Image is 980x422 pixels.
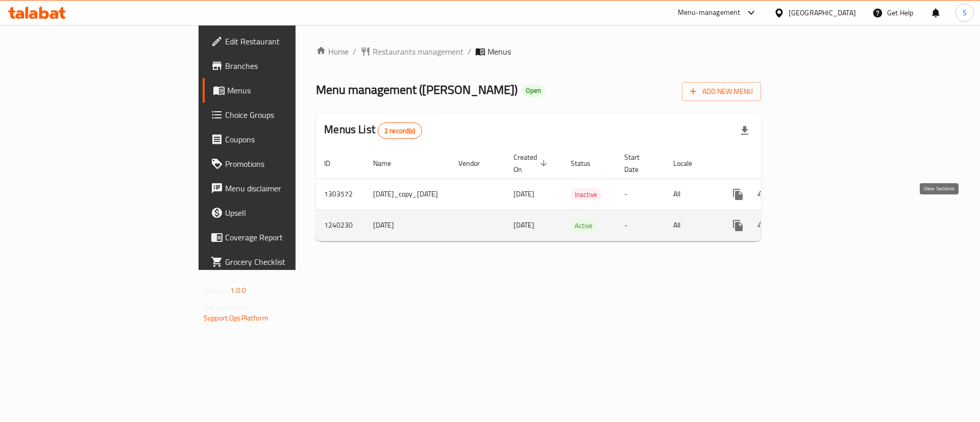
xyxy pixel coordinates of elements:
a: Restaurants management [360,45,463,58]
div: [GEOGRAPHIC_DATA] [789,7,856,18]
span: Upsell [225,207,354,219]
span: Coverage Report [225,231,354,243]
table: enhanced table [316,148,832,241]
div: Menu-management [678,7,741,19]
span: Locale [673,157,705,169]
span: ID [324,157,344,169]
td: All [665,210,718,241]
span: Start Date [624,151,653,176]
button: Add New Menu [682,82,761,101]
span: Open [522,86,545,95]
span: Menus [227,84,354,96]
button: more [726,213,750,238]
span: 1.0.0 [230,284,246,297]
span: Branches [225,60,354,72]
a: Edit Restaurant [203,29,362,54]
nav: breadcrumb [316,45,761,58]
div: Open [522,85,545,97]
span: Active [571,220,597,232]
span: Add New Menu [690,85,753,98]
a: Grocery Checklist [203,250,362,274]
td: [DATE] [365,210,450,241]
a: Coverage Report [203,225,362,250]
a: Support.OpsPlatform [204,311,268,325]
th: Actions [718,148,832,179]
td: [DATE]_copy_[DATE] [365,179,450,210]
span: Menu management ( [PERSON_NAME] ) [316,78,518,101]
span: Created On [513,151,550,176]
span: Name [373,157,404,169]
td: - [616,179,665,210]
span: [DATE] [513,187,534,201]
span: Vendor [458,157,493,169]
span: [DATE] [513,218,534,232]
a: Upsell [203,201,362,225]
a: Coupons [203,127,362,152]
div: Export file [732,118,757,143]
span: Status [571,157,604,169]
span: Coupons [225,133,354,145]
td: - [616,210,665,241]
h2: Menus List [324,122,422,139]
a: Choice Groups [203,103,362,127]
button: more [726,182,750,207]
span: 2 record(s) [378,126,422,136]
button: Change Status [750,213,775,238]
a: Menu disclaimer [203,176,362,201]
span: Menus [487,45,511,58]
span: Menu disclaimer [225,182,354,194]
a: Promotions [203,152,362,176]
span: Inactive [571,189,601,201]
span: Choice Groups [225,109,354,121]
span: Promotions [225,158,354,170]
td: All [665,179,718,210]
a: Menus [203,78,362,103]
div: Total records count [378,122,422,139]
span: Edit Restaurant [225,35,354,47]
span: Grocery Checklist [225,256,354,268]
span: Restaurants management [373,45,463,58]
span: Get support on: [204,301,251,314]
button: Change Status [750,182,775,207]
span: Version: [204,284,229,297]
li: / [468,45,471,58]
span: S [963,7,967,18]
a: Branches [203,54,362,78]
